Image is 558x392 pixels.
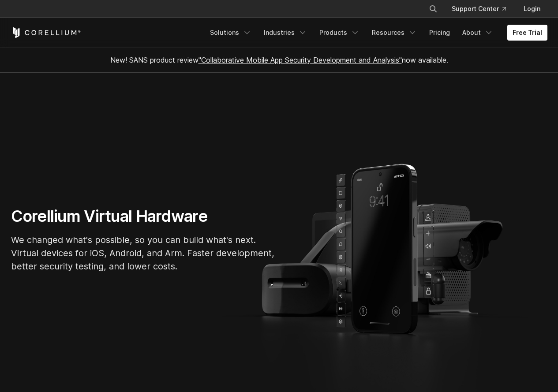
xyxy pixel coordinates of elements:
[258,25,312,41] a: Industries
[425,1,441,17] button: Search
[517,1,547,17] a: Login
[11,233,276,273] p: We changed what's possible, so you can build what's next. Virtual devices for iOS, Android, and A...
[110,56,448,64] span: New! SANS product review now available.
[11,27,81,38] a: Corellium Home
[205,25,257,41] a: Solutions
[424,25,455,41] a: Pricing
[457,25,498,41] a: About
[445,1,513,17] a: Support Center
[11,206,276,226] h1: Corellium Virtual Hardware
[314,25,365,41] a: Products
[367,25,422,41] a: Resources
[507,25,547,41] a: Free Trial
[198,56,402,64] a: "Collaborative Mobile App Security Development and Analysis"
[418,1,547,17] div: Navigation Menu
[205,25,547,41] div: Navigation Menu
